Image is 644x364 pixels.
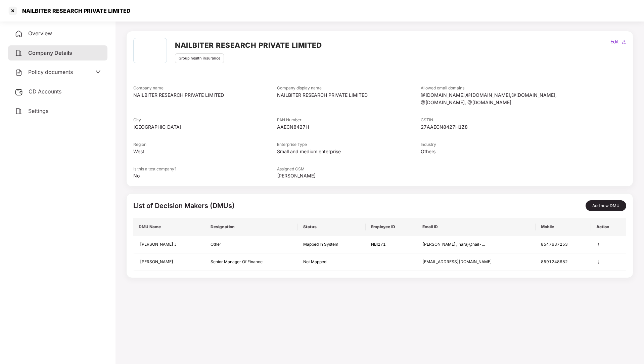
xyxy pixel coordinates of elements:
div: AAECN8427H [277,123,421,131]
img: svg+xml;base64,PHN2ZyB4bWxucz0iaHR0cDovL3d3dy53My5vcmcvMjAwMC9zdmciIHdpZHRoPSIyNCIgaGVpZ2h0PSIyNC... [15,49,23,57]
th: Email ID [417,218,536,236]
td: NBI271 [366,236,417,253]
td: [PERSON_NAME] [133,253,205,271]
div: Company display name [277,85,421,91]
div: Company name [133,85,277,91]
img: svg+xml;base64,PHN2ZyB4bWxucz0iaHR0cDovL3d3dy53My5vcmcvMjAwMC9zdmciIHdpZHRoPSIyNCIgaGVpZ2h0PSIyNC... [15,30,23,38]
th: Designation [205,218,298,236]
div: Enterprise Type [277,141,421,148]
span: Policy documents [28,69,73,75]
span: Overview [28,30,52,37]
div: Edit [609,38,620,45]
div: NAILBITER RESEARCH PRIVATE LIMITED [18,7,131,14]
div: Is this a test company? [133,166,277,172]
h2: NAILBITER RESEARCH PRIVATE LIMITED [175,40,322,51]
img: svg+xml;base64,PHN2ZyB3aWR0aD0iMjUiIGhlaWdodD0iMjQiIHZpZXdCb3g9IjAgMCAyNSAyNCIgZmlsbD0ibm9uZSIgeG... [15,88,23,96]
div: Small and medium enterprise [277,148,421,155]
span: down [95,69,101,75]
span: Other [211,242,221,247]
div: Mapped In System [303,241,360,248]
img: manage [596,242,601,247]
div: [PERSON_NAME].jinaraj@nail-... [422,241,530,248]
div: GSTIN [421,117,564,123]
th: Status [298,218,366,236]
div: 8547637253 [541,241,586,248]
div: 8591248682 [541,259,586,265]
span: Company Details [28,49,72,56]
img: editIcon [622,40,626,44]
div: City [133,117,277,123]
img: svg+xml;base64,PHN2ZyB4bWxucz0iaHR0cDovL3d3dy53My5vcmcvMjAwMC9zdmciIHdpZHRoPSIyNCIgaGVpZ2h0PSIyNC... [15,107,23,115]
span: Settings [28,108,48,114]
div: [EMAIL_ADDRESS][DOMAIN_NAME] [422,259,530,265]
div: NAILBITER RESEARCH PRIVATE LIMITED [133,91,277,99]
div: [GEOGRAPHIC_DATA] [133,123,277,131]
div: Region [133,141,277,148]
span: CD Accounts [29,88,61,95]
div: Others [421,148,564,155]
div: @[DOMAIN_NAME],@[DOMAIN_NAME],@[DOMAIN_NAME], @[DOMAIN_NAME], @[DOMAIN_NAME] [421,91,564,106]
div: 27AAECN8427H1Z8 [421,123,564,131]
div: West [133,148,277,155]
div: [PERSON_NAME] [277,172,421,179]
div: NAILBITER RESEARCH PRIVATE LIMITED [277,91,421,99]
span: List of Decision Makers (DMUs) [133,202,235,210]
img: svg+xml;base64,PHN2ZyB4bWxucz0iaHR0cDovL3d3dy53My5vcmcvMjAwMC9zdmciIHdpZHRoPSIyNCIgaGVpZ2h0PSIyNC... [15,69,23,77]
div: No [133,172,277,179]
div: Assigned CSM [277,166,421,172]
td: [PERSON_NAME] J [133,236,205,253]
div: PAN Number [277,117,421,123]
th: Mobile [536,218,591,236]
div: Allowed email domains [421,85,564,91]
div: Not Mapped [303,259,360,265]
button: Add new DMU [586,200,626,211]
th: Action [591,218,626,236]
div: Industry [421,141,564,148]
span: Senior Manager Of Finance [211,259,263,264]
th: DMU Name [133,218,205,236]
div: Group health insurance [175,53,224,63]
img: manage [596,260,601,265]
th: Employee ID [366,218,417,236]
